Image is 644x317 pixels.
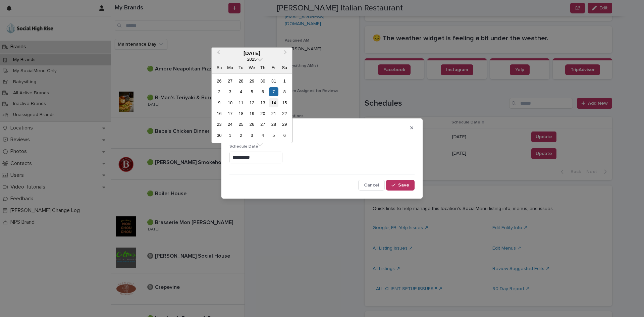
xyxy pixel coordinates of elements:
div: Choose Thursday, October 30th, 2025 [258,76,267,86]
div: Th [258,63,267,72]
div: Choose Saturday, December 6th, 2025 [280,131,289,140]
div: Choose Monday, November 10th, 2025 [225,98,234,107]
div: Choose Monday, December 1st, 2025 [225,131,234,140]
div: Choose Tuesday, November 11th, 2025 [236,98,246,107]
div: Choose Tuesday, December 2nd, 2025 [236,131,246,140]
div: Choose Wednesday, November 5th, 2025 [247,87,256,96]
div: Choose Monday, November 3rd, 2025 [225,87,234,96]
span: Cancel [364,183,379,188]
div: Choose Wednesday, November 26th, 2025 [247,120,256,129]
div: Choose Thursday, November 20th, 2025 [258,109,267,118]
div: Choose Friday, December 5th, 2025 [269,131,278,140]
div: Choose Thursday, November 13th, 2025 [258,98,267,107]
div: Choose Tuesday, November 18th, 2025 [236,109,246,118]
div: Choose Friday, November 28th, 2025 [269,120,278,129]
div: Sa [280,63,289,72]
div: Choose Saturday, November 22nd, 2025 [280,109,289,118]
div: Choose Sunday, November 16th, 2025 [215,109,224,118]
span: Save [398,183,409,188]
div: Fr [269,63,278,72]
button: Previous Month [212,48,223,59]
div: month 2025-11 [214,75,290,141]
button: Save [386,180,415,191]
div: Choose Thursday, November 27th, 2025 [258,120,267,129]
button: Next Month [281,48,291,59]
div: Mo [225,63,234,72]
div: Choose Tuesday, November 4th, 2025 [236,87,246,96]
div: Choose Thursday, November 6th, 2025 [258,87,267,96]
div: Choose Thursday, December 4th, 2025 [258,131,267,140]
div: Choose Friday, October 31st, 2025 [269,76,278,86]
div: Choose Tuesday, October 28th, 2025 [236,76,246,86]
div: Choose Friday, November 7th, 2025 [269,87,278,96]
div: Choose Wednesday, December 3rd, 2025 [247,131,256,140]
div: Choose Sunday, November 2nd, 2025 [215,87,224,96]
div: Choose Monday, October 27th, 2025 [225,76,234,86]
div: Tu [236,63,246,72]
div: Choose Monday, November 17th, 2025 [225,109,234,118]
div: Choose Friday, November 21st, 2025 [269,109,278,118]
div: Choose Saturday, November 1st, 2025 [280,76,289,86]
div: Choose Saturday, November 29th, 2025 [280,120,289,129]
div: Choose Friday, November 14th, 2025 [269,98,278,107]
div: Choose Sunday, November 9th, 2025 [215,98,224,107]
div: Choose Sunday, November 23rd, 2025 [215,120,224,129]
div: [DATE] [212,50,292,56]
div: Choose Sunday, November 30th, 2025 [215,131,224,140]
div: We [247,63,256,72]
div: Choose Wednesday, October 29th, 2025 [247,76,256,86]
span: Schedule Date [229,145,258,149]
div: Su [215,63,224,72]
button: Cancel [358,180,385,191]
div: Choose Saturday, November 15th, 2025 [280,98,289,107]
div: Choose Wednesday, November 19th, 2025 [247,109,256,118]
div: Choose Saturday, November 8th, 2025 [280,87,289,96]
span: 2025 [247,57,257,62]
div: Choose Wednesday, November 12th, 2025 [247,98,256,107]
div: Choose Tuesday, November 25th, 2025 [236,120,246,129]
div: Choose Sunday, October 26th, 2025 [215,76,224,86]
div: Choose Monday, November 24th, 2025 [225,120,234,129]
